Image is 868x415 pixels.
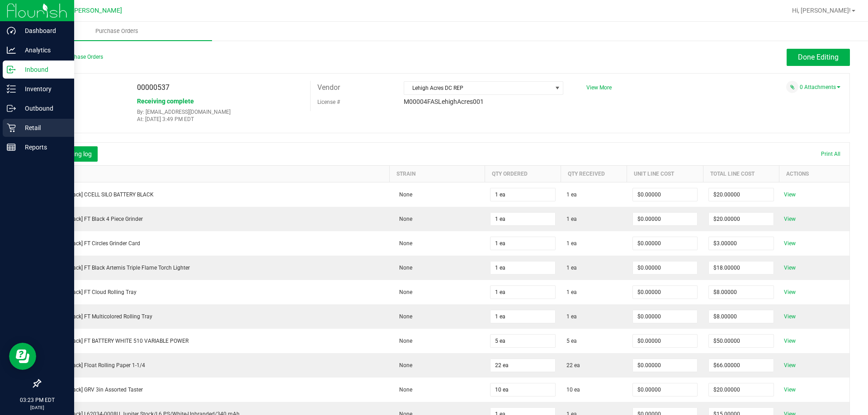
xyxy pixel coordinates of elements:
[709,188,773,201] input: $0.00000
[395,191,412,198] span: None
[709,335,773,347] input: $0.00000
[137,98,194,105] span: Receiving complete
[46,191,384,199] div: [Pre-Biotrack] CCELL SILO BATTERY BLACK
[7,65,16,74] inline-svg: Inbound
[781,189,799,200] span: View
[709,213,773,225] input: $0.00000
[786,81,798,93] span: Attach a document
[779,166,849,182] th: Actions
[709,237,773,250] input: $0.00000
[46,215,384,223] div: [Pre-Biotrack] FT Black 4 Piece Grinder
[491,310,555,323] input: 0 ea
[46,386,384,394] div: [Pre-Biotrack] GRV 3in Assorted Taster
[7,123,16,132] inline-svg: Retail
[633,359,697,372] input: $0.00000
[395,265,412,271] span: None
[709,310,773,323] input: $0.00000
[491,335,555,347] input: 0 ea
[395,216,412,222] span: None
[404,98,484,105] span: M00004FASLehighAcres001
[389,166,485,182] th: Strain
[709,261,773,274] input: $0.00000
[491,213,555,225] input: 0 ea
[7,84,16,93] inline-svg: Inventory
[781,238,799,249] span: View
[7,26,16,35] inline-svg: Dashboard
[16,103,70,114] p: Outbound
[46,361,384,369] div: [Pre-Biotrack] Float Rolling Paper 1-1/4
[491,188,555,201] input: 0 ea
[566,239,577,247] span: 1 ea
[633,286,697,298] input: $0.00000
[7,143,16,152] inline-svg: Reports
[709,286,773,298] input: $0.00000
[633,335,697,347] input: $0.00000
[633,188,697,201] input: $0.00000
[821,151,840,157] span: Print All
[395,387,412,393] span: None
[491,359,555,372] input: 0 ea
[16,45,70,56] p: Analytics
[16,84,70,94] p: Inventory
[317,81,340,94] label: Vendor
[781,214,799,224] span: View
[491,286,555,298] input: 0 ea
[485,166,561,182] th: Qty Ordered
[792,7,851,14] span: Hi, [PERSON_NAME]!
[633,383,697,396] input: $0.00000
[395,362,412,368] span: None
[46,239,384,247] div: [Pre-Biotrack] FT Circles Grinder Card
[781,336,799,346] span: View
[395,338,412,344] span: None
[627,166,703,182] th: Unit Line Cost
[781,262,799,273] span: View
[41,166,390,182] th: Item
[137,109,303,115] p: By: [EMAIL_ADDRESS][DOMAIN_NAME]
[561,166,627,182] th: Qty Received
[137,116,303,122] p: At: [DATE] 3:49 PM EDT
[7,46,16,55] inline-svg: Analytics
[83,27,151,35] span: Purchase Orders
[709,383,773,396] input: $0.00000
[491,261,555,274] input: 0 ea
[566,288,577,296] span: 1 ea
[16,142,70,153] p: Reports
[781,360,799,371] span: View
[395,313,412,320] span: None
[800,84,840,90] a: 0 Attachments
[491,237,555,250] input: 0 ea
[566,361,580,369] span: 22 ea
[586,84,612,91] a: View More
[16,122,70,133] p: Retail
[46,337,384,345] div: [Pre-Biotrack] FT BATTERY WHITE 510 VARIABLE POWER
[7,104,16,113] inline-svg: Outbound
[633,237,697,250] input: $0.00000
[709,359,773,372] input: $0.00000
[395,289,412,295] span: None
[395,240,412,247] span: None
[703,166,779,182] th: Total Line Cost
[4,404,70,411] p: [DATE]
[566,191,577,199] span: 1 ea
[16,25,70,36] p: Dashboard
[566,312,577,321] span: 1 ea
[798,53,839,61] span: Done Editing
[566,337,577,345] span: 5 ea
[404,82,552,94] span: Lehigh Acres DC REP
[4,396,70,404] p: 03:23 PM EDT
[22,22,212,41] a: Purchase Orders
[633,261,697,274] input: $0.00000
[9,343,36,370] iframe: Resource center
[787,49,850,66] button: Done Editing
[46,264,384,272] div: [Pre-Biotrack] FT Black Artemis Triple Flame Torch Lighter
[633,310,697,323] input: $0.00000
[781,287,799,298] span: View
[781,384,799,395] span: View
[633,213,697,225] input: $0.00000
[491,383,555,396] input: 0 ea
[46,312,384,321] div: [Pre-Biotrack] FT Multicolored Rolling Tray
[63,7,122,14] span: Ft. [PERSON_NAME]
[781,311,799,322] span: View
[566,215,577,223] span: 1 ea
